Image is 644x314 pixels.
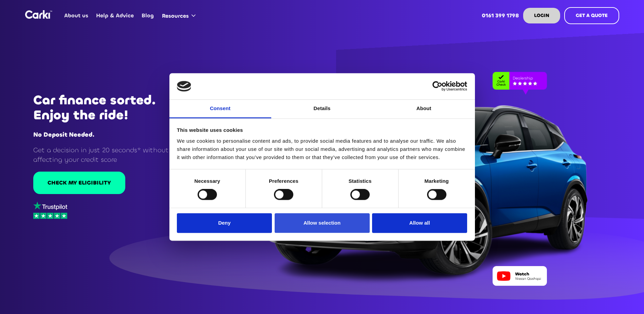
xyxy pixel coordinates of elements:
strong: LOGIN [534,12,549,19]
button: Allow selection [275,213,370,233]
strong: Necessary [195,178,220,184]
a: Usercentrics Cookiebot - opens in a new window [408,81,467,91]
img: Logo [25,10,52,19]
strong: Statistics [349,178,372,184]
a: Blog [138,2,158,29]
a: Help & Advice [92,2,138,29]
strong: GET A QUOTE [576,12,608,19]
a: CHECK MY ELIGIBILITY [33,172,125,194]
a: 0161 399 1798 [478,2,523,29]
img: stars [33,213,67,219]
p: Get a decision in just 20 seconds* without affecting your credit score [33,145,185,164]
img: trustpilot [33,202,67,210]
strong: Preferences [269,178,298,184]
a: Consent [169,100,271,118]
strong: Marketing [424,178,449,184]
a: About us [60,2,92,29]
a: home [25,10,52,19]
div: Resources [162,12,189,20]
a: LOGIN [523,8,560,23]
div: CHECK MY ELIGIBILITY [48,179,111,187]
div: This website uses cookies [177,126,467,135]
img: logo [177,81,191,92]
strong: No Deposit Needed. [33,130,94,139]
button: Allow all [372,213,467,233]
a: Details [271,100,373,118]
h1: Car finance sorted. Enjoy the ride! [33,93,185,123]
a: About [373,100,475,118]
strong: 0161 399 1798 [482,12,519,19]
div: We use cookies to personalise content and ads, to provide social media features and to analyse ou... [177,137,467,161]
button: Deny [177,213,272,233]
a: GET A QUOTE [564,7,619,24]
div: Resources [158,3,202,29]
